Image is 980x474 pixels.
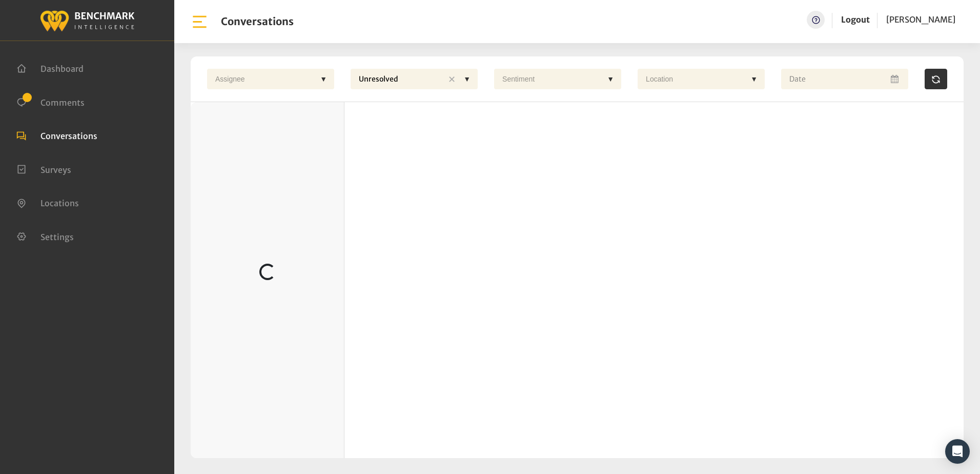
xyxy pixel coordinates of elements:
[459,69,475,89] div: ▼
[889,69,902,89] button: Open Calendar
[40,64,84,74] span: Dashboard
[40,231,74,242] span: Settings
[40,164,71,174] span: Surveys
[945,439,970,464] div: Open Intercom Messenger
[210,69,316,89] div: Assignee
[746,69,762,89] div: ▼
[40,131,97,141] span: Conversations
[191,13,209,31] img: bar
[16,197,79,207] a: Locations
[444,69,459,90] div: ✕
[40,198,79,208] span: Locations
[354,69,444,90] div: Unresolved
[39,8,135,33] img: benchmark
[316,69,331,89] div: ▼
[841,14,870,25] a: Logout
[221,15,294,28] h1: Conversations
[16,164,71,174] a: Surveys
[781,69,908,89] input: Date range input field
[886,11,955,29] a: [PERSON_NAME]
[16,63,84,73] a: Dashboard
[40,97,85,107] span: Comments
[16,130,97,140] a: Conversations
[16,231,74,241] a: Settings
[886,14,955,25] span: [PERSON_NAME]
[641,69,746,89] div: Location
[16,96,85,107] a: Comments
[841,11,870,29] a: Logout
[497,69,603,89] div: Sentiment
[603,69,618,89] div: ▼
